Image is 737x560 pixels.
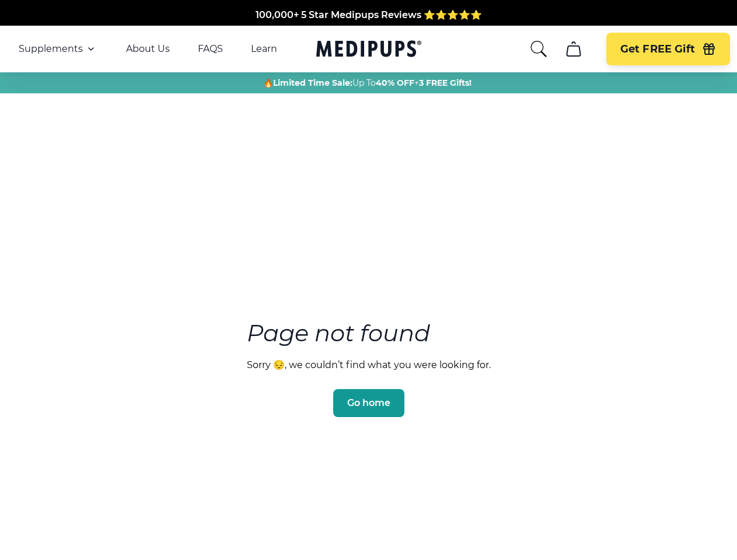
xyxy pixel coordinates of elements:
p: Sorry 😔, we couldn’t find what you were looking for. [247,359,491,370]
a: Medipups [316,38,421,62]
button: search [529,40,548,58]
button: Go home [333,389,404,417]
button: Get FREE Gift [606,33,730,65]
button: Supplements [19,42,98,56]
a: Learn [251,43,277,55]
span: 100,000+ 5 Star Medipups Reviews ⭐️⭐️⭐️⭐️⭐️ [256,9,482,20]
span: Supplements [19,43,83,55]
h3: Page not found [247,316,491,350]
span: Get FREE Gift [620,43,695,56]
a: FAQS [198,43,223,55]
a: About Us [126,43,170,55]
span: 🔥 Up To + [263,77,471,89]
button: cart [560,35,588,63]
span: Go home [347,397,390,409]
